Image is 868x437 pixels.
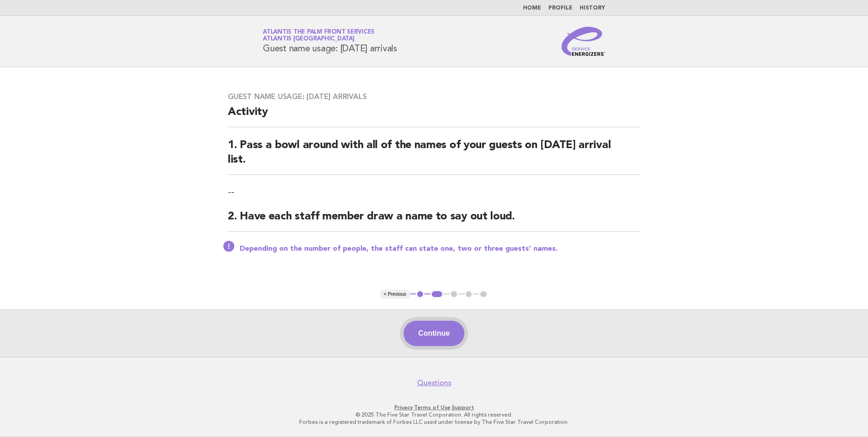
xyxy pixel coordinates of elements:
[156,411,712,418] p: © 2025 The Five Star Travel Corporation. All rights reserved.
[395,404,413,411] a: Privacy
[263,36,355,42] span: Atlantis [GEOGRAPHIC_DATA]
[263,30,397,53] h1: Guest name usage: [DATE] arrivals
[417,378,451,387] a: Questions
[416,290,425,299] button: 1
[228,186,640,199] p: --
[263,29,375,42] a: Atlantis The Palm Front ServicesAtlantis [GEOGRAPHIC_DATA]
[414,404,450,411] a: Terms of Use
[228,209,640,232] h2: 2. Have each staff member draw a name to say out loud.
[156,404,712,411] p: · ·
[240,244,640,253] p: Depending on the number of people, the staff can state one, two or three guests’ names.
[380,290,409,299] button: < Previous
[228,138,640,175] h2: 1. Pass a bowl around with all of the names of your guests on [DATE] arrival list.
[156,418,712,426] p: Forbes is a registered trademark of Forbes LLC used under license by The Five Star Travel Corpora...
[228,92,640,101] h3: Guest name usage: [DATE] arrivals
[562,27,605,56] img: Service Energizers
[228,105,640,127] h2: Activity
[404,321,464,346] button: Continue
[452,404,474,411] a: Support
[523,5,541,11] a: Home
[580,5,605,11] a: History
[548,5,572,11] a: Profile
[430,290,444,299] button: 2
